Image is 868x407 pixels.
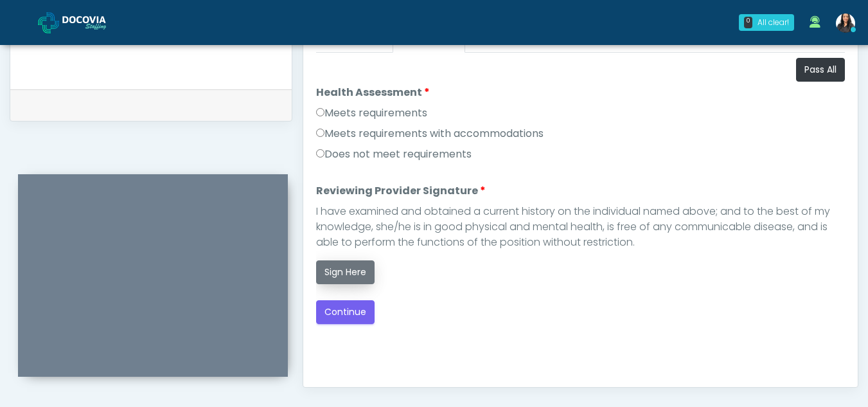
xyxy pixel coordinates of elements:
input: Does not meet requirements [316,149,324,158]
label: Reviewing Provider Signature [316,183,486,199]
label: Meets requirements with accommodations [316,126,544,141]
button: Sign Here [316,260,375,284]
label: Meets requirements [316,105,427,121]
label: Does not meet requirements [316,147,472,162]
a: Docovia [38,1,127,43]
input: Meets requirements with accommodations [316,129,324,137]
button: Pass All [796,58,845,82]
button: Continue [316,300,375,324]
input: Meets requirements [316,108,324,116]
img: Docovia [62,16,127,29]
label: Health Assessment [316,85,430,100]
div: I have examined and obtained a current history on the individual named above; and to the best of ... [316,204,845,250]
button: Open LiveChat chat widget [10,5,49,44]
div: 0 [744,17,752,28]
img: Viral Patel [836,14,855,33]
div: All clear! [757,17,789,28]
img: Docovia [38,12,59,33]
iframe: To enrich screen reader interactions, please activate Accessibility in Grammarly extension settings [18,190,288,377]
a: 0 All clear! [731,9,802,36]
